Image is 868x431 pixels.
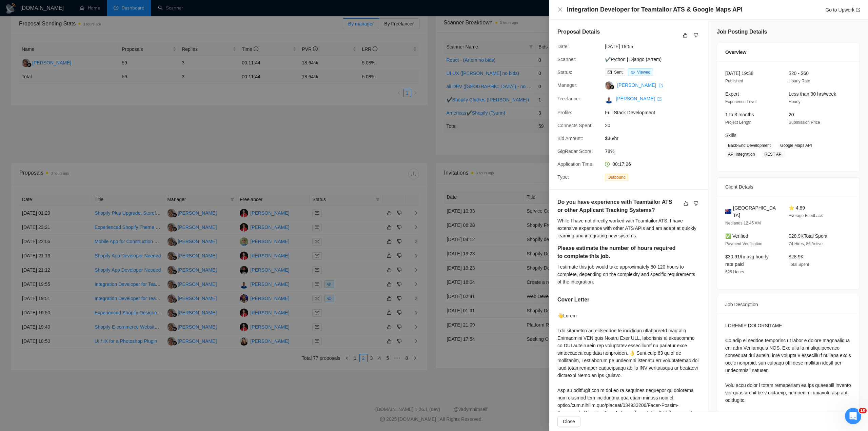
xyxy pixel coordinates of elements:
[725,79,743,83] span: Published
[725,71,753,76] span: [DATE] 19:38
[725,142,773,149] span: Back-End Development
[684,201,688,206] span: like
[789,262,809,267] span: Total Spent
[631,70,635,74] span: eye
[725,295,851,314] div: Job Description
[725,151,757,158] span: API Integration
[557,28,600,36] h5: Proposal Details
[692,199,700,208] button: dislike
[825,7,860,13] a: Go to Upworkexport
[567,5,743,14] h4: Integration Developer for Teamtailor ATS & Google Maps API
[617,82,663,88] a: [PERSON_NAME] export
[605,57,662,62] a: ✔Python | Django (Artem)
[608,70,612,74] span: mail
[659,83,663,87] span: export
[762,151,785,158] span: REST API
[557,110,572,115] span: Profile:
[789,205,805,211] span: ⭐ 4.89
[725,112,754,117] span: 1 to 3 months
[856,8,860,12] span: export
[563,418,575,425] span: Close
[605,148,707,155] span: 78%
[682,199,690,208] button: like
[557,7,563,13] button: Close
[725,208,731,215] img: 🇦🇺
[845,408,861,424] iframe: Intercom live chat
[557,136,583,141] span: Bid Amount:
[605,109,707,116] span: Full Stack Development
[789,99,801,104] span: Hourly
[725,241,762,246] span: Payment Verification
[725,91,739,97] span: Expert
[557,296,589,304] h5: Cover Letter
[557,217,700,239] div: While I have not directly worked with Teamtailor ATS, I have extensive experience with other ATS ...
[614,70,623,75] span: Sent
[557,82,577,88] span: Manager:
[789,112,794,117] span: 20
[557,7,563,12] span: close
[605,43,707,50] span: [DATE] 19:55
[557,123,593,128] span: Connects Spent:
[557,57,576,62] span: Scanner:
[616,96,662,101] a: [PERSON_NAME] export
[557,70,572,75] span: Status:
[557,244,679,260] h5: Please estimate the number of hours required to complete this job.
[725,133,736,138] span: Skills
[637,70,650,75] span: Viewed
[733,204,778,219] span: [GEOGRAPHIC_DATA]
[557,149,593,154] span: GigRadar Score:
[557,44,569,49] span: Date:
[789,71,809,76] span: $20 - $60
[789,213,823,218] span: Average Feedback
[694,33,698,38] span: dislike
[605,122,707,129] span: 20
[557,174,569,180] span: Type:
[725,178,851,196] div: Client Details
[612,161,631,167] span: 00:17:26
[725,99,756,104] span: Experience Level
[725,233,748,239] span: ✅ Verified
[557,161,594,167] span: Application Time:
[557,96,581,101] span: Freelancer:
[725,48,746,56] span: Overview
[605,174,628,181] span: Outbound
[789,120,820,125] span: Submission Price
[717,28,767,36] h5: Job Posting Details
[725,270,744,274] span: 625 Hours
[725,254,769,267] span: $30.91/hr avg hourly rate paid
[692,31,700,39] button: dislike
[789,254,804,259] span: $28.9K
[789,233,827,239] span: $28.9K Total Spent
[777,142,814,149] span: Google Maps API
[605,135,707,142] span: $36/hr
[605,162,610,166] span: clock-circle
[859,408,867,413] span: 10
[694,201,698,206] span: dislike
[557,198,679,214] h5: Do you have experience with Teamtailor ATS or other Applicant Tracking Systems?
[605,95,613,103] img: c1Ld6NXXiQC1jp7HlHu_In30oLxBFTbLGzJAXcV8A-WleaNTYc-z5bY-XBMMEH8fiF
[789,79,810,83] span: Hourly Rate
[681,31,689,39] button: like
[557,416,580,427] button: Close
[683,33,688,38] span: like
[789,91,836,97] span: Less than 30 hrs/week
[557,263,700,286] div: I estimate this job would take approximately 80-120 hours to complete, depending on the complexit...
[789,241,823,246] span: 74 Hires, 86 Active
[725,221,761,226] span: Nedlands 12:45 AM
[610,85,614,90] img: gigradar-bm.png
[725,120,751,125] span: Project Length
[657,97,662,101] span: export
